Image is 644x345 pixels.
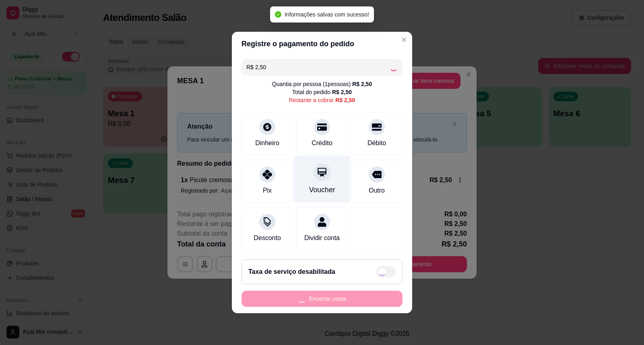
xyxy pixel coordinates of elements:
div: Pix [263,186,272,195]
div: Dinheiro [255,138,279,148]
div: Desconto [254,233,281,243]
header: Registre o pagamento do pedido [232,32,412,56]
div: Loading [390,63,398,71]
div: Total do pedido [292,88,352,96]
div: Crédito [312,138,332,148]
span: Informações salvas com sucesso! [285,11,369,18]
h2: Taxa de serviço desabilitada [248,267,335,277]
div: Restante a cobrar [289,96,355,104]
div: Voucher [309,185,335,195]
input: Ex.: hambúrguer de cordeiro [246,59,390,75]
div: R$ 2,50 [352,80,372,88]
span: check-circle [275,11,281,18]
div: R$ 2,50 [332,88,352,96]
div: Quantia por pessoa ( 1 pessoas) [272,80,372,88]
div: Dividir conta [304,233,340,243]
button: Close [398,33,411,46]
div: R$ 2,50 [335,96,355,104]
div: Débito [367,138,386,148]
div: Outro [369,186,385,195]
